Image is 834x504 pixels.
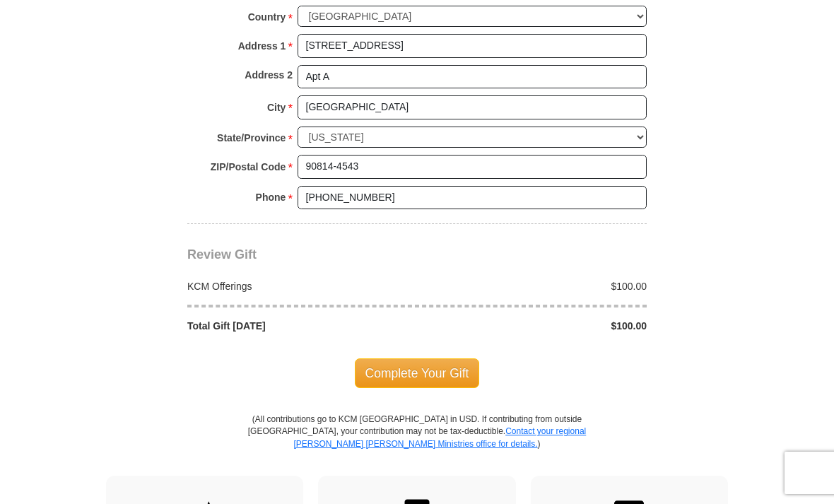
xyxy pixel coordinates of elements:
[293,426,586,448] a: Contact your regional [PERSON_NAME] [PERSON_NAME] Ministries office for details.
[247,414,587,475] p: (All contributions go to KCM [GEOGRAPHIC_DATA] in USD. If contributing from outside [GEOGRAPHIC_D...
[417,319,654,333] div: $100.00
[180,319,418,333] div: Total Gift [DATE]
[256,187,286,207] strong: Phone
[187,247,257,262] span: Review Gift
[267,98,286,117] strong: City
[238,36,286,56] strong: Address 1
[417,279,654,293] div: $100.00
[217,128,286,148] strong: State/Province
[355,358,480,388] span: Complete Your Gift
[211,157,286,177] strong: ZIP/Postal Code
[180,279,418,293] div: KCM Offerings
[248,7,286,27] strong: Country
[245,65,293,85] strong: Address 2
